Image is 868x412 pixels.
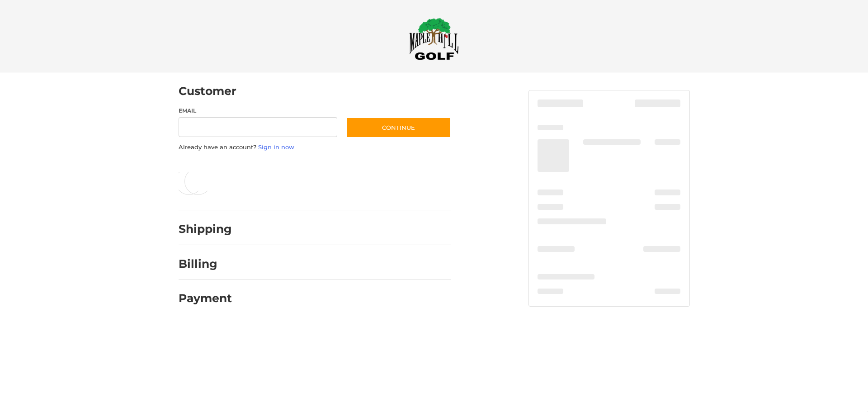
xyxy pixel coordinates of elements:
[179,222,232,236] h2: Shipping
[346,117,451,138] button: Continue
[409,18,459,60] img: Maple Hill Golf
[179,257,231,271] h2: Billing
[179,84,236,98] h2: Customer
[258,143,294,151] a: Sign in now
[9,373,108,403] iframe: Gorgias live chat messenger
[179,143,451,152] p: Already have an account?
[179,107,338,115] label: Email
[179,291,232,305] h2: Payment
